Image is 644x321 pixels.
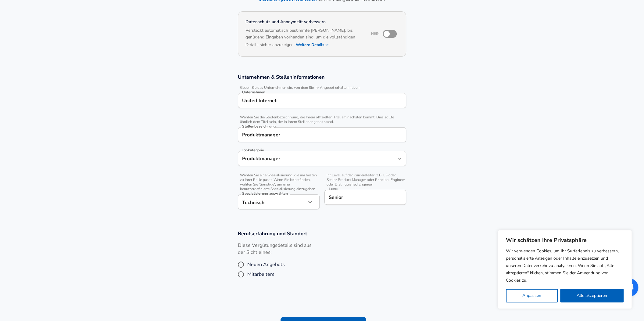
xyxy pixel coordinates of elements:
[238,194,306,209] div: Technisch
[506,247,624,284] p: Wir verwenden Cookies, um Ihr Surferlebnis zu verbessern, personalisierte Anzeigen oder Inhalte e...
[238,74,406,81] h3: Unternehmen & Stelleninformationen
[247,261,285,268] span: Neuen Angebots
[329,187,338,191] label: Level
[242,148,264,152] label: Jobkategorie
[506,236,624,244] p: Wir schätzen Ihre Privatsphäre
[238,230,406,237] h3: Berufserfahrung und Standort
[241,154,394,163] input: Software-Ingenieur
[242,90,265,94] label: Unternehmen
[238,115,406,124] span: Wählen Sie die Stellenbezeichnung, die Ihrem offiziellen Titel am nächsten kommt. Dies sollte ähn...
[245,27,366,49] h6: Versteckt automatisch bestimmte [PERSON_NAME], bis genügend Eingaben vorhanden sind, um die volls...
[498,230,632,309] div: Wir schätzen Ihre Privatsphäre
[238,173,320,191] span: Wählen Sie eine Spezialisierung, die am besten zu Ihrer Rolle passt. Wenn Sie keine finden, wähle...
[241,130,403,139] input: Software-Ingenieur
[247,271,274,278] span: Mitarbeiters
[560,289,624,302] button: Alle akzeptieren
[242,124,276,128] label: Stellenbezeichnung
[327,193,403,202] input: L3
[371,31,380,36] span: Nein
[238,85,406,90] span: Geben Sie das Unternehmen ein, von dem Sie Ihr Angebot erhalten haben
[241,96,403,105] input: Google
[506,289,558,302] button: Anpassen
[296,41,329,49] button: Weitere Details
[238,242,320,256] label: Diese Vergütungsdetails sind aus der Sicht eines:
[242,192,288,195] label: Spezialisierung auswählen
[324,173,406,187] span: Ihr Level auf der Karriereleiter, z.B. L3 oder Senior Product Manager oder Principal Engineer ode...
[245,19,366,25] h4: Datenschutz und Anonymität verbessern
[395,154,404,163] button: Open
